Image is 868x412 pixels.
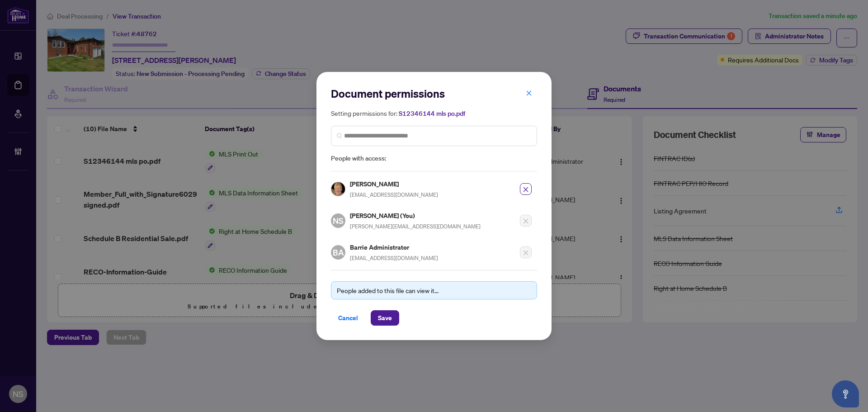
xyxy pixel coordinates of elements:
span: [EMAIL_ADDRESS][DOMAIN_NAME] [350,255,438,261]
span: BA [333,246,344,259]
span: close [523,186,529,193]
span: People with access: [331,153,537,164]
h5: Barrie Administrator [350,242,438,252]
span: close [526,90,532,96]
button: Cancel [331,310,365,326]
span: Cancel [338,311,358,325]
h2: Document permissions [331,86,537,101]
h5: Setting permissions for: [331,108,537,118]
span: [EMAIL_ADDRESS][DOMAIN_NAME] [350,191,438,198]
button: Open asap [832,380,859,407]
div: People added to this file can view it... [337,285,531,295]
img: Profile Icon [331,182,345,196]
span: [PERSON_NAME][EMAIL_ADDRESS][DOMAIN_NAME] [350,223,481,230]
img: search_icon [337,133,342,138]
span: S12346144 mls po.pdf [399,109,465,118]
h5: [PERSON_NAME] [350,179,438,189]
span: Save [378,311,392,325]
button: Save [371,310,399,326]
h5: [PERSON_NAME] (You) [350,210,481,221]
span: NS [333,214,344,227]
